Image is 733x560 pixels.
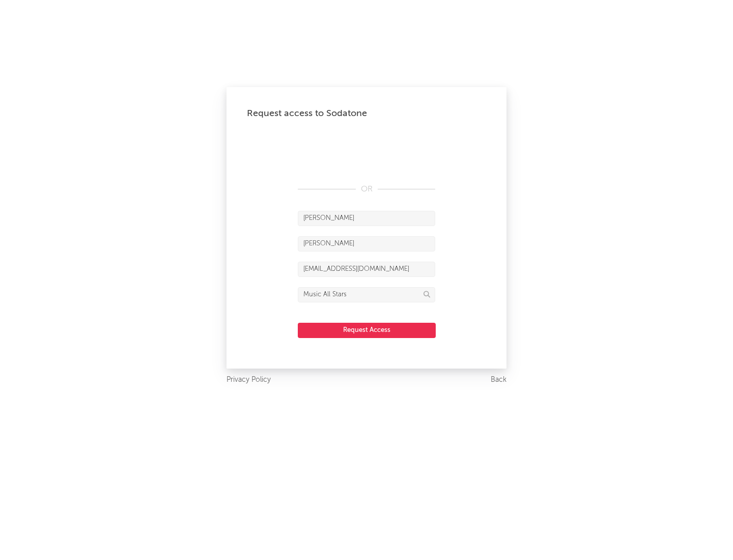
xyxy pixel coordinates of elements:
input: Division [298,287,435,302]
input: Email [298,262,435,277]
button: Request Access [298,323,436,338]
input: First Name [298,211,435,226]
input: Last Name [298,236,435,251]
a: Privacy Policy [227,374,271,386]
div: OR [298,183,435,195]
div: Request access to Sodatone [247,107,486,120]
a: Back [491,374,506,386]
